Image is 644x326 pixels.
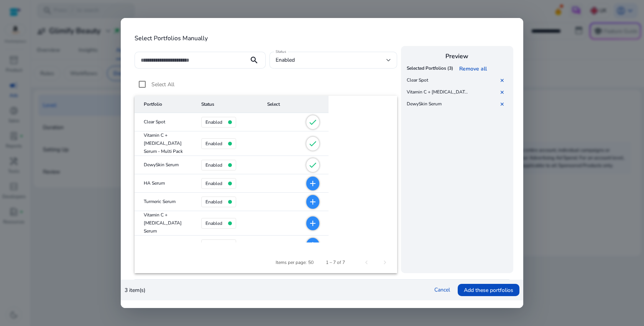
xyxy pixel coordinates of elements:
a: Remove all [459,65,490,72]
div: 50 [308,259,314,266]
mat-cell: HA Serum [135,174,195,193]
span: enabled [276,56,295,64]
h4: enabled [205,120,222,125]
mat-header-cell: Status [195,96,261,113]
mat-cell: Turmeric Serum [135,193,195,211]
mat-icon: search [245,56,263,65]
p: 3 item(s) [125,286,145,294]
mat-icon: add [308,179,317,188]
mat-cell: Vitamin C + [MEDICAL_DATA] Serum - Multi Pack [135,131,195,156]
h4: enabled [205,181,222,186]
h4: enabled [205,199,222,205]
div: Items per page: [276,259,307,266]
mat-icon: check [308,139,317,148]
h4: enabled [205,162,222,168]
td: Clear Spot [405,75,430,87]
mat-cell: DewySkin Serum [135,156,195,174]
mat-icon: add [308,197,317,206]
a: ✕ [500,77,508,84]
a: ✕ [500,101,508,108]
div: 1 – 7 of 7 [326,259,345,266]
mat-icon: check [308,161,317,170]
td: Vitamin C + [MEDICAL_DATA] Serum - Multi Pack [405,87,473,98]
h4: Select Portfolios Manually [135,35,509,42]
h4: enabled [205,242,222,247]
mat-header-cell: Portfolio [135,96,195,113]
span: Add these portfolios [464,286,513,294]
th: Selected Portfolios (3) [405,63,455,75]
td: DewySkin Serum [405,98,444,110]
h4: enabled [205,141,222,146]
span: Select All [151,81,174,88]
mat-cell: Clear Spot [135,113,195,131]
h4: enabled [205,221,222,226]
mat-icon: add [308,240,317,249]
a: ✕ [500,89,508,96]
h4: Preview [405,53,509,60]
mat-label: Status [276,49,286,55]
mat-cell: Mud Mask [135,236,195,254]
mat-cell: Vitamin C + [MEDICAL_DATA] Serum [135,211,195,236]
a: Cancel [434,286,450,293]
mat-icon: add [308,219,317,228]
mat-icon: check [308,118,317,127]
button: Add these portfolios [458,284,519,296]
mat-header-cell: Select [261,96,329,113]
